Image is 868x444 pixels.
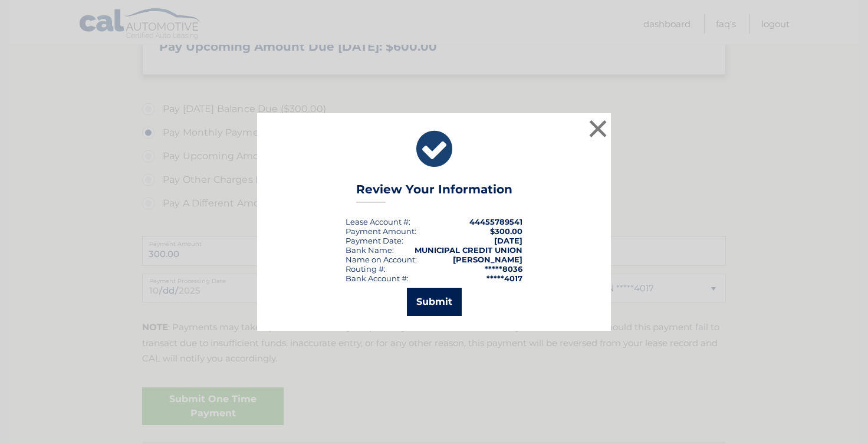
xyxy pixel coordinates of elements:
strong: [PERSON_NAME] [453,255,522,264]
span: $300.00 [490,226,522,236]
div: Bank Account #: [346,274,409,283]
span: Payment Date [346,236,402,245]
div: : [346,236,403,245]
span: [DATE] [494,236,522,245]
h3: Review Your Information [356,182,512,203]
button: Submit [407,288,462,316]
div: Lease Account #: [346,217,410,226]
strong: 44455789541 [469,217,522,226]
div: Payment Amount: [346,226,416,236]
div: Routing #: [346,264,386,274]
strong: MUNICIPAL CREDIT UNION [415,245,522,255]
button: × [586,117,610,140]
div: Name on Account: [346,255,417,264]
div: Bank Name: [346,245,394,255]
